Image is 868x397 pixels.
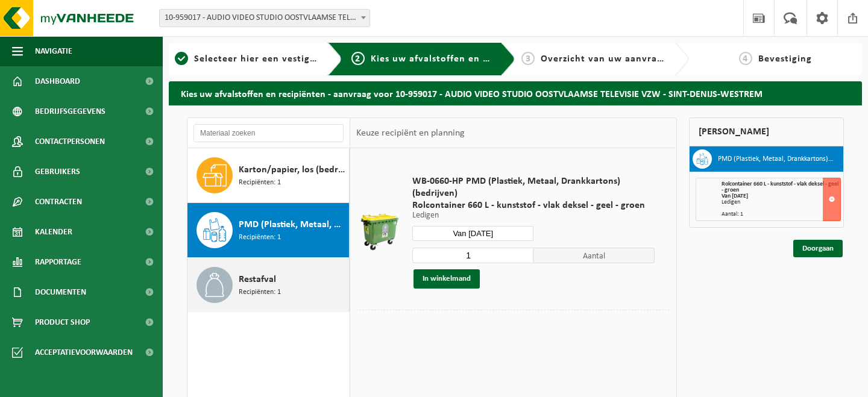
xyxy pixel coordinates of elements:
span: 4 [739,52,752,65]
span: Rolcontainer 660 L - kunststof - vlak deksel - geel - groen [412,199,655,211]
input: Selecteer datum [412,226,533,241]
a: Doorgaan [793,240,843,257]
span: Kies uw afvalstoffen en recipiënten [371,54,536,64]
span: 3 [521,52,535,65]
p: Ledigen [412,211,655,220]
span: Recipiënten: 1 [239,287,281,298]
input: Materiaal zoeken [193,124,344,142]
h3: PMD (Plastiek, Metaal, Drankkartons) (bedrijven) [718,149,835,169]
span: Product Shop [35,307,90,337]
div: Ledigen [722,199,840,205]
span: Kalender [35,217,72,247]
span: PMD (Plastiek, Metaal, Drankkartons) (bedrijven) [239,217,346,232]
span: Navigatie [35,36,72,66]
button: In winkelmand [414,269,480,289]
span: Aantal [533,248,655,263]
span: Selecteer hier een vestiging [194,54,324,64]
div: [PERSON_NAME] [689,117,844,146]
div: Aantal: 1 [722,211,840,217]
span: Restafval [239,272,276,287]
span: Karton/papier, los (bedrijven) [239,163,346,177]
span: Recipiënten: 1 [239,232,281,243]
span: Rapportage [35,247,81,277]
div: Keuze recipiënt en planning [350,118,471,148]
a: 1Selecteer hier een vestiging [175,52,318,66]
span: Bevestiging [758,54,812,64]
button: Karton/papier, los (bedrijven) Recipiënten: 1 [187,148,350,203]
span: 2 [351,52,365,65]
span: 1 [175,52,188,65]
button: Restafval Recipiënten: 1 [187,258,350,312]
span: Contracten [35,187,82,217]
span: Recipiënten: 1 [239,177,281,189]
span: Dashboard [35,66,80,96]
span: Contactpersonen [35,127,105,157]
span: WB-0660-HP PMD (Plastiek, Metaal, Drankkartons) (bedrijven) [412,175,655,199]
button: PMD (Plastiek, Metaal, Drankkartons) (bedrijven) Recipiënten: 1 [187,203,350,258]
span: 10-959017 - AUDIO VIDEO STUDIO OOSTVLAAMSE TELEVISIE VZW - SINT-DENIJS-WESTREM [160,10,370,27]
span: Rolcontainer 660 L - kunststof - vlak deksel - geel - groen [722,181,838,193]
span: Acceptatievoorwaarden [35,337,133,367]
span: Documenten [35,277,86,307]
span: Gebruikers [35,157,80,187]
span: Bedrijfsgegevens [35,96,105,127]
h2: Kies uw afvalstoffen en recipiënten - aanvraag voor 10-959017 - AUDIO VIDEO STUDIO OOSTVLAAMSE TE... [169,81,862,105]
span: Overzicht van uw aanvraag [541,54,668,64]
strong: Van [DATE] [722,193,748,199]
span: 10-959017 - AUDIO VIDEO STUDIO OOSTVLAAMSE TELEVISIE VZW - SINT-DENIJS-WESTREM [159,9,370,27]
